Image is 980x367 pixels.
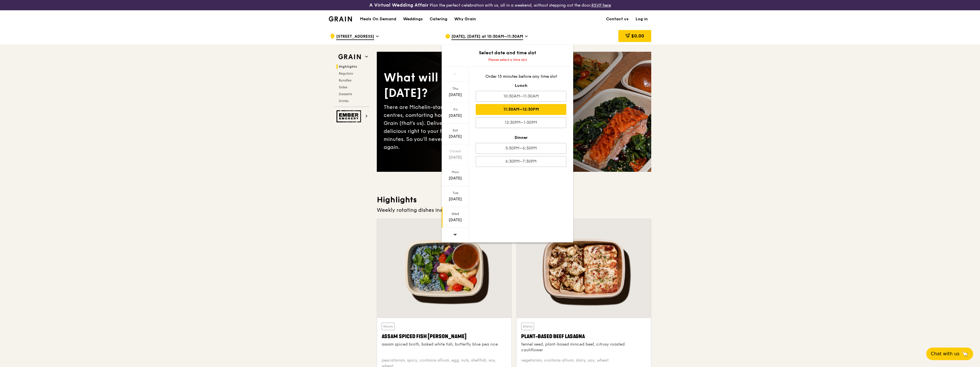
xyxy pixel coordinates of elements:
h3: Highlights [377,195,651,205]
div: Lunch [476,83,566,89]
button: Chat with us🦙 [926,348,973,360]
div: [DATE] [443,113,468,119]
a: GrainGrain [329,10,352,27]
span: Desserts [339,92,352,96]
div: Mon [443,170,468,174]
div: Plan the perfect celebration with us, all in a weekend, without stepping out the door. [325,2,655,8]
div: Weekly rotating dishes inspired by flavours from around the world. [377,206,651,214]
div: Plant-Based Beef Lasagna [521,332,646,340]
a: Log in [632,11,651,28]
span: [STREET_ADDRESS] [336,34,374,40]
img: Grain [329,16,352,21]
div: Please select a time slot [442,57,573,62]
div: [DATE] [443,175,468,181]
div: Tue [443,191,468,195]
a: Catering [426,11,451,28]
a: Weddings [400,11,426,28]
span: [DATE], [DATE] at 10:30AM–11:30AM [451,34,523,40]
span: Chat with us [931,350,959,357]
a: Contact us [603,11,632,28]
div: What will you eat [DATE]? [384,70,514,101]
a: RSVP here [591,3,611,8]
div: Sat [443,128,468,133]
span: Regulars [339,71,353,75]
div: [DATE] [443,155,468,160]
div: Select date and time slot [442,49,573,56]
h3: A Virtual Wedding Affair [369,2,429,8]
div: Warm [382,323,395,330]
div: Fri [443,107,468,112]
div: assam spiced broth, baked white fish, butterfly blue pea rice [382,342,507,347]
div: 6:30PM–7:30PM [476,156,566,167]
div: Catering [430,11,447,28]
span: Bundles [339,78,351,82]
span: Highlights [339,65,357,69]
div: [DATE] [443,92,468,98]
div: Order 15 minutes before any time slot [476,74,566,79]
span: $0.00 [631,33,644,39]
span: Drinks [339,99,348,103]
div: fennel seed, plant-based minced beef, citrusy roasted cauliflower [521,342,646,353]
div: [DATE] [443,134,468,139]
div: Assam Spiced Fish [PERSON_NAME] [382,332,507,340]
div: [DATE] [443,217,468,223]
div: Dinner [476,135,566,141]
div: 10:30AM–11:30AM [476,91,566,102]
div: 5:30PM–6:30PM [476,143,566,154]
div: Weddings [403,11,423,28]
div: 12:30PM–1:30PM [476,117,566,128]
div: Closed [443,149,468,153]
div: There are Michelin-star restaurants, hawker centres, comforting home-cooked classics… and Grain (... [384,103,514,151]
div: Wed [443,212,468,216]
span: Sides [339,85,347,89]
img: Grain web logo [336,52,363,62]
img: Ember Smokery web logo [336,110,363,122]
span: 🦙 [962,350,969,357]
div: Why Grain [454,11,476,28]
div: Warm [521,323,534,330]
div: [DATE] [443,196,468,202]
h1: Meals On Demand [360,16,396,22]
div: 11:30AM–12:30PM [476,104,566,115]
a: Why Grain [451,11,479,28]
div: Thu [443,86,468,91]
